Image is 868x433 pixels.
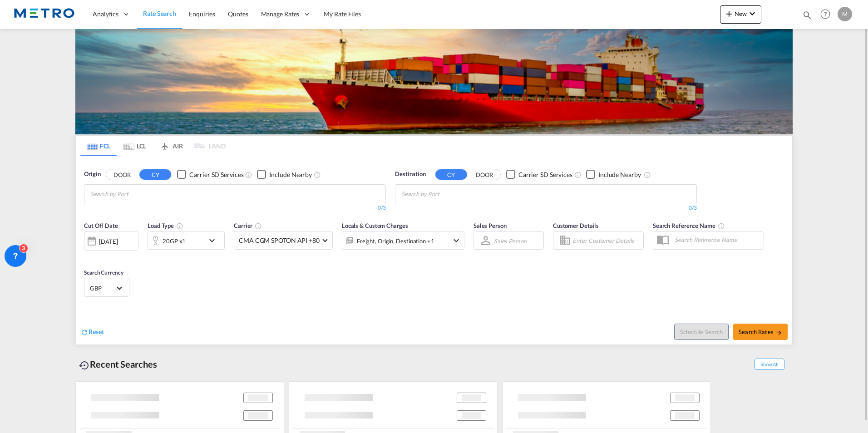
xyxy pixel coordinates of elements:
div: icon-magnify [802,10,812,24]
md-chips-wrap: Chips container with autocompletion. Enter the text area, type text to search, and then use the u... [89,185,180,202]
button: DOOR [106,169,138,180]
div: icon-refreshReset [80,327,104,337]
span: Rate Search [143,10,176,17]
div: [DATE] [84,231,138,251]
md-chips-wrap: Chips container with autocompletion. Enter the text area, type text to search, and then use the u... [400,185,491,202]
button: Search Ratesicon-arrow-right [733,324,788,340]
md-tab-item: AIR [153,136,189,156]
div: 20GP x1icon-chevron-down [148,231,225,250]
span: Origin [84,170,100,179]
div: Freight Origin Destination Factory Stuffingicon-chevron-down [342,231,464,250]
span: GBP [90,284,115,292]
md-icon: icon-magnify [802,10,812,20]
md-checkbox: Checkbox No Ink [586,170,641,179]
div: [DATE] [99,237,118,246]
img: LCL+%26+FCL+BACKGROUND.png [75,29,793,134]
span: Help [818,6,833,22]
md-icon: icon-information-outline [176,222,183,230]
md-select: Sales Person [493,234,528,247]
span: Cut Off Date [84,222,118,229]
md-icon: Unchecked: Search for CY (Container Yard) services for all selected carriers.Checked : Search for... [245,171,252,178]
md-checkbox: Checkbox No Ink [506,170,572,179]
span: Locals & Custom Charges [342,222,408,229]
input: Search Reference Name [670,233,764,246]
button: icon-plus 400-fgNewicon-chevron-down [720,5,761,24]
md-datepicker: Select [84,250,91,262]
div: Freight Origin Destination Factory Stuffing [357,235,434,247]
div: 0/3 [84,204,386,212]
span: Load Type [148,222,183,229]
input: Chips input. [90,187,177,202]
md-pagination-wrapper: Use the left and right arrow keys to navigate between tabs [80,136,226,156]
md-icon: Unchecked: Search for CY (Container Yard) services for all selected carriers.Checked : Search for... [574,171,582,178]
md-icon: icon-chevron-down [747,8,758,19]
md-icon: icon-airplane [159,141,170,148]
md-checkbox: Checkbox No Ink [177,170,243,179]
span: Search Currency [84,269,123,276]
span: New [724,10,758,17]
span: Search Reference Name [653,222,725,229]
button: CY [139,169,171,180]
span: Enquiries [189,10,215,18]
span: CMA CGM SPOTON API +80 [239,236,320,245]
md-icon: The selected Trucker/Carrierwill be displayed in the rate results If the rates are from another f... [255,222,262,230]
button: CY [435,169,467,180]
md-select: Select Currency: £ GBPUnited Kingdom Pound [89,281,124,295]
div: Help [818,6,838,23]
span: Manage Rates [261,10,300,19]
button: Note: By default Schedule search will only considerorigin ports, destination ports and cut off da... [674,324,729,340]
span: Reset [89,328,104,335]
div: M [838,7,852,21]
span: Sales Person [473,222,507,229]
div: Carrier SD Services [189,170,243,179]
span: Destination [395,170,426,179]
div: Include Nearby [598,170,641,179]
md-icon: icon-arrow-right [776,330,782,336]
span: Carrier [234,222,262,229]
input: Enter Customer Details [572,234,641,247]
md-tab-item: FCL [80,136,117,156]
span: Quotes [228,10,248,18]
div: Carrier SD Services [518,170,572,179]
md-icon: icon-plus 400-fg [724,8,735,19]
div: 0/3 [395,204,697,212]
button: DOOR [469,169,500,180]
md-tab-item: LCL [117,136,153,156]
span: Show All [755,359,784,370]
img: 25181f208a6c11efa6aa1bf80d4cef53.png [14,4,75,25]
md-icon: Your search will be saved by the below given name [718,222,725,230]
md-icon: icon-refresh [80,328,89,336]
div: Recent Searches [75,354,161,374]
md-checkbox: Checkbox No Ink [257,170,312,179]
md-icon: Unchecked: Ignores neighbouring ports when fetching rates.Checked : Includes neighbouring ports w... [644,171,651,178]
span: My Rate Files [324,10,361,18]
md-icon: Unchecked: Ignores neighbouring ports when fetching rates.Checked : Includes neighbouring ports w... [314,171,321,178]
div: Include Nearby [269,170,312,179]
md-icon: icon-backup-restore [79,360,90,371]
div: OriginDOOR CY Checkbox No InkUnchecked: Search for CY (Container Yard) services for all selected ... [76,156,792,344]
span: Analytics [93,10,118,19]
span: Search Rates [739,328,782,335]
span: Customer Details [553,222,599,229]
div: 20GP x1 [163,235,186,247]
md-icon: icon-chevron-down [451,235,462,246]
md-icon: icon-chevron-down [207,235,222,246]
input: Chips input. [401,187,488,202]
